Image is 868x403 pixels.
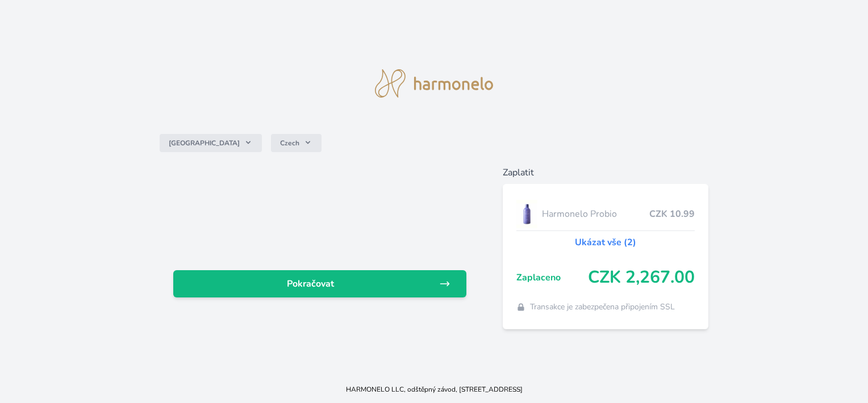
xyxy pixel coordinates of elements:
span: [GEOGRAPHIC_DATA] [169,138,240,148]
span: Czech [280,138,299,148]
h6: Zaplatit [503,166,708,179]
span: Transakce je zabezpečena připojením SSL [530,301,675,313]
span: CZK 2,267.00 [588,267,695,288]
a: Ukázat vše (2) [575,236,636,249]
span: Pokračovat [182,277,439,291]
button: Czech [271,134,322,152]
button: [GEOGRAPHIC_DATA] [160,134,262,152]
img: logo.svg [375,69,493,98]
span: CZK 10.99 [649,207,695,221]
a: Pokračovat [173,270,466,297]
span: Zaplaceno [516,271,588,284]
span: Harmonelo Probio [542,207,649,221]
img: CLEAN_PROBIO_se_stinem_x-lo.jpg [516,200,538,228]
